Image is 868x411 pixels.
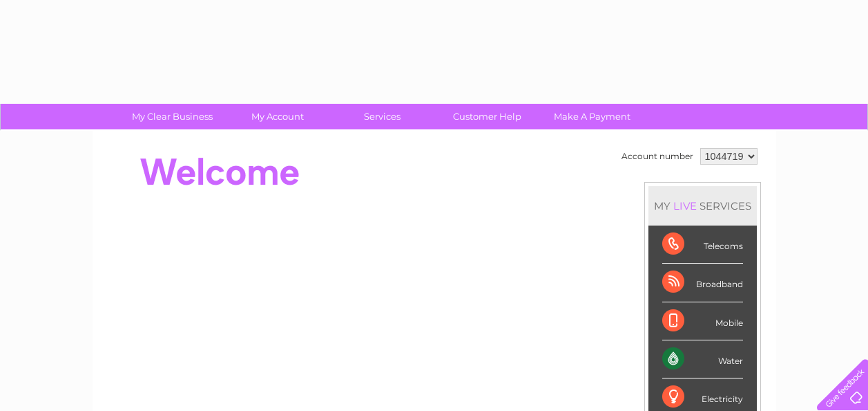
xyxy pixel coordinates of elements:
div: Water [662,340,743,378]
a: Services [325,104,439,129]
div: LIVE [671,199,700,212]
a: My Clear Business [115,104,229,129]
div: Telecoms [662,226,743,264]
div: Broadband [662,264,743,302]
div: Mobile [662,302,743,340]
td: Account number [618,145,697,168]
a: My Account [220,104,334,129]
div: MY SERVICES [648,186,757,226]
a: Customer Help [430,104,544,129]
a: Make A Payment [535,104,649,129]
